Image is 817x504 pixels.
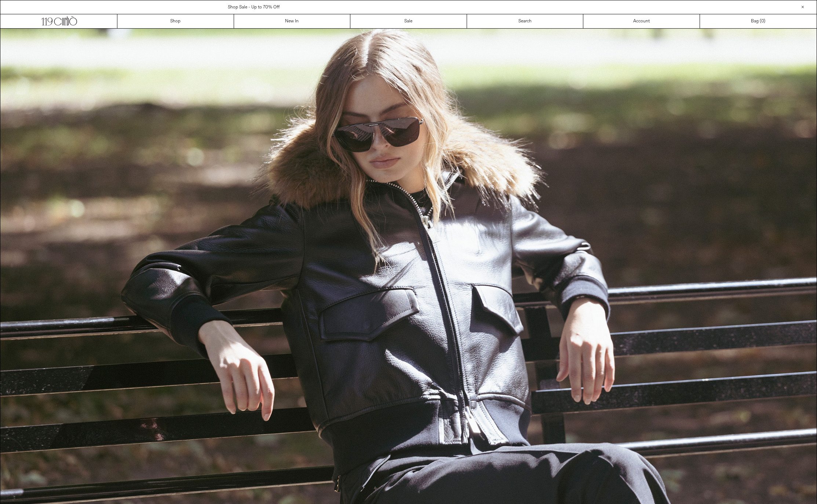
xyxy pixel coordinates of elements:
a: New In [234,14,351,28]
a: Sale [350,14,467,28]
a: Bag () [700,14,817,28]
a: Shop Sale - Up to 70% Off [228,4,280,10]
a: Shop [117,14,234,28]
span: ) [761,18,765,25]
a: Search [467,14,584,28]
span: 0 [761,18,764,24]
a: Account [583,14,700,28]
